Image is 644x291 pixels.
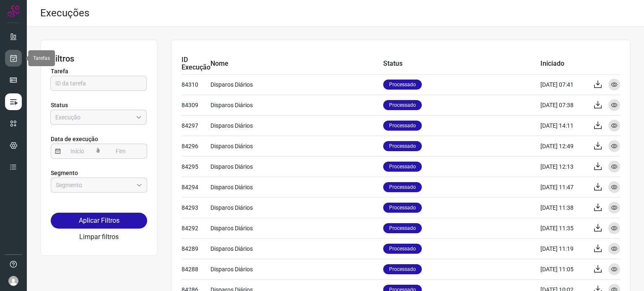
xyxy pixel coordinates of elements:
td: Disparos Diários [210,136,383,156]
td: 84309 [182,95,210,115]
td: Status [383,54,540,74]
img: Logo [7,5,20,18]
h2: Execuções [40,7,89,19]
td: Disparos Diários [210,197,383,218]
td: [DATE] 11:38 [540,197,587,218]
td: [DATE] 07:38 [540,95,587,115]
td: [DATE] 14:11 [540,115,587,136]
td: 84310 [182,74,210,95]
input: Início [61,144,94,158]
td: Disparos Diários [210,115,383,136]
span: Tarefas [33,55,50,61]
p: Processado [383,80,422,90]
input: Execução [55,110,132,124]
td: 84294 [182,177,210,197]
td: [DATE] 11:19 [540,238,587,259]
td: [DATE] 11:47 [540,177,587,197]
td: 84296 [182,136,210,156]
td: 84295 [182,156,210,177]
td: [DATE] 11:05 [540,259,587,279]
td: ID Execução [182,54,210,74]
input: ID da tarefa [55,76,142,90]
td: Disparos Diários [210,259,383,279]
p: Processado [383,121,422,131]
td: Disparos Diários [210,74,383,95]
td: 84289 [182,238,210,259]
img: avatar-user-boy.jpg [8,276,18,286]
h3: Filtros [51,54,147,64]
td: [DATE] 11:35 [540,218,587,238]
p: Tarefa [51,67,147,76]
td: [DATE] 07:41 [540,74,587,95]
td: [DATE] 12:49 [540,136,587,156]
td: 84292 [182,218,210,238]
td: Iniciado [540,54,587,74]
p: Data de execução [51,135,147,144]
td: Disparos Diários [210,238,383,259]
td: 84297 [182,115,210,136]
button: Limpar filtros [79,232,119,242]
p: Status [51,101,147,110]
p: Processado [383,100,422,110]
td: 84293 [182,197,210,218]
td: Disparos Diários [210,95,383,115]
td: Disparos Diários [210,156,383,177]
p: Processado [383,244,422,254]
span: à [94,143,102,158]
p: Processado [383,203,422,213]
p: Processado [383,162,422,172]
td: 84288 [182,259,210,279]
td: Disparos Diários [210,218,383,238]
td: Nome [210,54,383,74]
input: Segmento [56,178,133,192]
button: Aplicar Filtros [51,213,147,229]
p: Processado [383,223,422,233]
input: Fim [104,144,138,158]
td: Disparos Diários [210,177,383,197]
p: Processado [383,264,422,274]
p: Segmento [51,169,147,178]
p: Processado [383,182,422,192]
p: Processado [383,141,422,151]
td: [DATE] 12:13 [540,156,587,177]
